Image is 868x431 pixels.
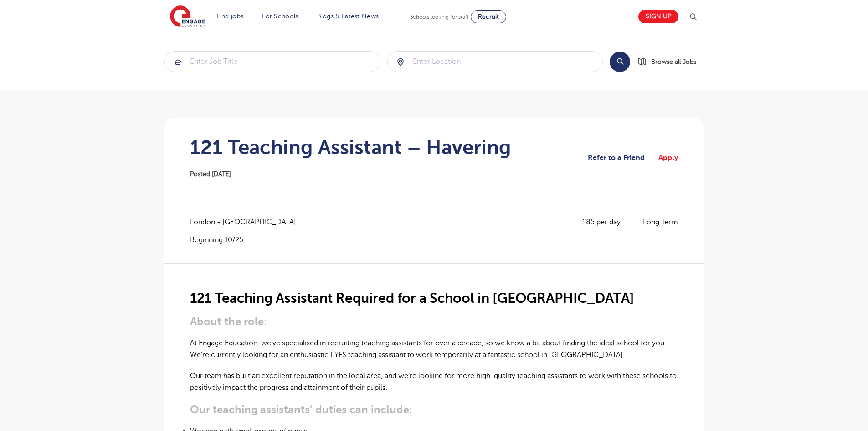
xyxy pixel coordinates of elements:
[582,216,632,228] p: £85 per day
[651,57,696,67] span: Browse all Jobs
[165,52,380,72] input: Submit
[190,171,231,177] span: Posted [DATE]
[190,136,511,159] h1: 121 Teaching Assistant – Havering
[190,235,305,245] p: Beginning 10/25
[471,10,506,23] a: Recruit
[190,337,678,361] p: At Engage Education, we’ve specialised in recruiting teaching assistants for over a decade, so we...
[190,403,412,416] strong: Our teaching assistants’ duties can include:
[478,13,499,20] span: Recruit
[190,216,305,228] span: London - [GEOGRAPHIC_DATA]
[388,52,603,72] input: Submit
[410,14,469,20] span: Schools looking for staff
[317,13,379,20] a: Blogs & Latest News
[190,315,267,328] strong: About the role:
[638,10,678,23] a: Sign up
[387,51,603,72] div: Submit
[190,291,678,306] h2: 121 Teaching Assistant Required for a School in [GEOGRAPHIC_DATA]
[217,13,244,20] a: Find jobs
[610,52,630,72] button: Search
[190,370,678,394] p: Our team has built an excellent reputation in the local area, and we’re looking for more high-qua...
[643,216,678,228] p: Long Term
[588,152,652,164] a: Refer to a Friend
[164,51,380,72] div: Submit
[658,152,678,164] a: Apply
[262,13,298,20] a: For Schools
[170,5,205,28] img: Engage Education
[637,57,704,67] a: Browse all Jobs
